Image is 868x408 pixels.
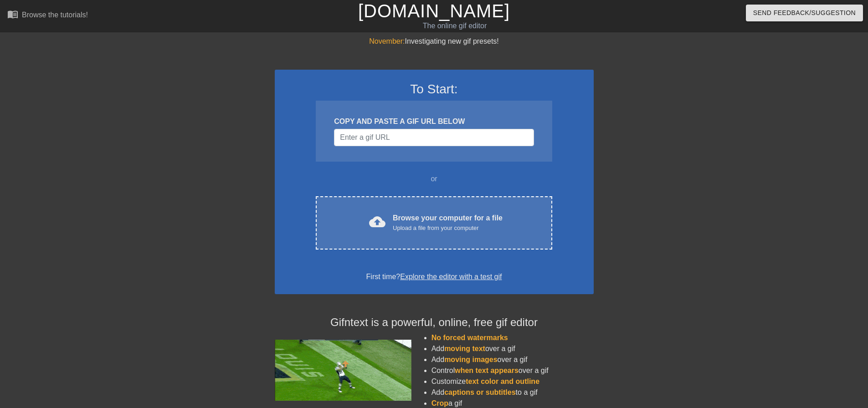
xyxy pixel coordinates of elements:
div: Investigating new gif presets! [275,36,594,47]
div: or [298,173,570,184]
span: moving text [444,345,485,352]
a: Explore the editor with a test gif [400,273,502,280]
span: captions or subtitles [444,388,515,396]
span: Send Feedback/Suggestion [753,7,856,19]
div: Upload a file from your computer [393,224,503,233]
span: No forced watermarks [431,334,508,342]
input: Username [334,129,534,146]
div: Browse your computer for a file [393,213,503,233]
li: Add over a gif [431,354,594,365]
li: Customize [431,376,594,387]
span: menu_book [7,9,18,20]
div: First time? [287,271,582,282]
span: cloud_upload [369,214,385,230]
span: November: [369,37,405,45]
div: COPY AND PASTE A GIF URL BELOW [334,116,534,127]
div: Browse the tutorials! [22,11,88,19]
a: [DOMAIN_NAME] [358,1,510,21]
button: Send Feedback/Suggestion [746,5,863,21]
span: when text appears [455,367,519,374]
span: Crop [431,399,448,407]
li: Add to a gif [431,387,594,398]
h3: To Start: [287,82,582,97]
h4: Gifntext is a powerful, online, free gif editor [275,316,594,329]
span: moving images [444,356,497,363]
li: Add over a gif [431,343,594,354]
div: The online gif editor [294,20,616,31]
span: text color and outline [466,377,539,385]
img: football_small.gif [275,340,411,401]
a: Browse the tutorials! [7,9,88,23]
li: Control over a gif [431,365,594,376]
